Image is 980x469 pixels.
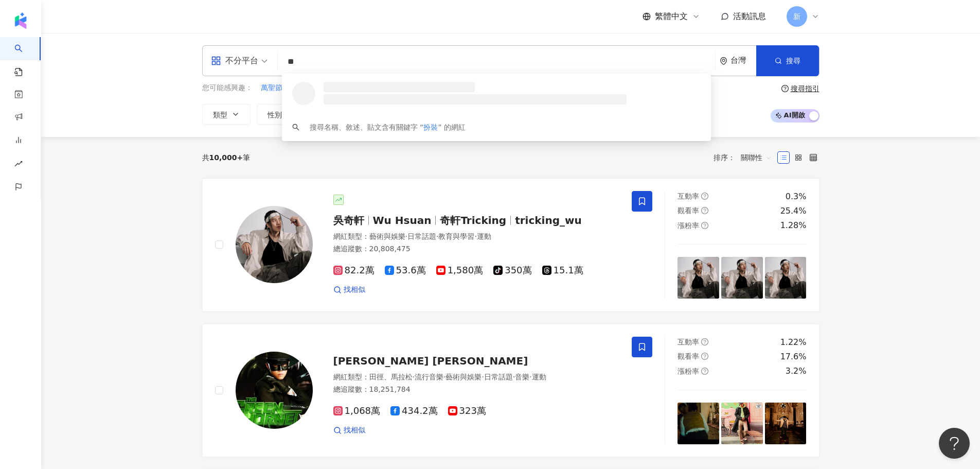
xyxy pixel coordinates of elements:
[333,372,620,383] div: 網紅類型 ：
[765,403,807,444] img: post-image
[655,11,688,22] span: 繁體中文
[515,214,582,227] span: tricking_wu
[474,232,476,240] span: ·
[292,124,299,131] span: search
[786,366,807,377] div: 3.2%
[678,206,699,215] span: 觀看率
[542,265,583,276] span: 15.1萬
[446,373,482,381] span: 藝術與娛樂
[333,244,620,254] div: 總追蹤數 ： 20,808,475
[448,406,486,416] span: 323萬
[701,338,708,345] span: question-circle
[209,153,243,162] span: 10,000+
[385,265,426,276] span: 53.6萬
[477,232,491,240] span: 運動
[333,232,620,242] div: 網紅類型 ：
[720,57,727,65] span: environment
[310,121,466,133] div: 搜尋名稱、敘述、貼文含有關鍵字 “ ” 的網紅
[333,425,365,436] a: 找相似
[211,53,258,69] div: 不分平台
[407,232,436,240] span: 日常話題
[202,83,253,93] span: 您可能感興趣：
[423,123,438,131] span: 扮裝
[202,153,251,162] div: 共 筆
[714,149,777,166] div: 排序：
[333,355,528,367] span: [PERSON_NAME] [PERSON_NAME]
[786,57,800,65] span: 搜尋
[213,111,227,119] span: 類型
[373,214,432,227] span: Wu Hsuan
[793,11,800,22] span: 新
[333,406,381,416] span: 1,068萬
[939,428,970,459] iframe: Help Scout Beacon - Open
[333,214,364,227] span: 吳奇軒
[733,11,766,21] span: 活動訊息
[202,324,819,457] a: KOL Avatar[PERSON_NAME] [PERSON_NAME]網紅類型：田徑、馬拉松·流行音樂·藝術與娛樂·日常話題·音樂·運動總追蹤數：18,251,7841,068萬434.2萬...
[236,206,313,283] img: KOL Avatar
[440,214,506,227] span: 奇軒Tricking
[515,373,529,381] span: 音樂
[730,56,756,65] div: 台灣
[678,221,699,230] span: 漲粉率
[260,82,297,94] button: 萬聖節快樂
[780,351,807,362] div: 17.6%
[202,104,251,125] button: 類型
[701,368,708,375] span: question-circle
[721,257,763,299] img: post-image
[786,191,807,202] div: 0.3%
[369,232,405,240] span: 藝術與娛樂
[436,232,438,240] span: ·
[211,56,221,66] span: appstore
[756,45,819,76] button: 搜尋
[413,373,415,381] span: ·
[678,338,699,346] span: 互動率
[268,111,282,119] span: 性別
[791,84,819,93] div: 搜尋指引
[436,265,484,276] span: 1,580萬
[415,373,443,381] span: 流行音樂
[202,178,819,311] a: KOL Avatar吳奇軒Wu Hsuan奇軒Trickingtricking_wu網紅類型：藝術與娛樂·日常話題·教育與學習·運動總追蹤數：20,808,47582.2萬53.6萬1,580萬...
[721,403,763,444] img: post-image
[678,257,719,299] img: post-image
[14,37,35,77] a: search
[12,12,29,29] img: logo icon
[405,232,407,240] span: ·
[678,352,699,360] span: 觀看率
[333,385,620,395] div: 總追蹤數 ： 18,251,784
[14,153,23,177] span: rise
[678,192,699,200] span: 互動率
[493,265,531,276] span: 350萬
[333,265,375,276] span: 82.2萬
[344,285,365,295] span: 找相似
[701,222,708,229] span: question-circle
[443,373,446,381] span: ·
[780,205,807,217] div: 25.4%
[513,373,515,381] span: ·
[369,373,413,381] span: 田徑、馬拉松
[701,353,708,360] span: question-circle
[438,232,474,240] span: 教育與學習
[344,425,365,436] span: 找相似
[678,367,699,375] span: 漲粉率
[390,406,438,416] span: 434.2萬
[701,193,708,200] span: question-circle
[236,352,313,429] img: KOL Avatar
[333,285,365,295] a: 找相似
[678,403,719,444] img: post-image
[781,85,789,92] span: question-circle
[257,104,305,125] button: 性別
[765,257,807,299] img: post-image
[741,149,772,166] span: 關聯性
[780,337,807,348] div: 1.22%
[484,373,513,381] span: 日常話題
[701,207,708,214] span: question-circle
[532,373,546,381] span: 運動
[529,373,531,381] span: ·
[780,220,807,231] div: 1.28%
[482,373,484,381] span: ·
